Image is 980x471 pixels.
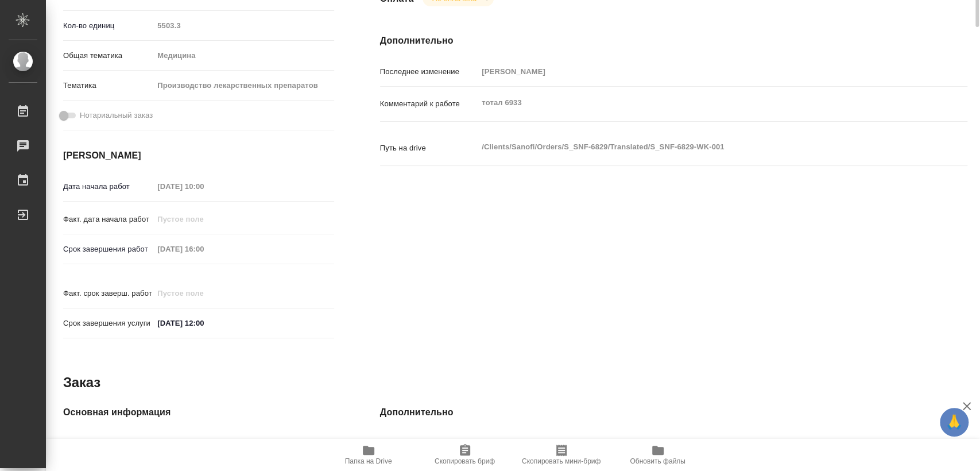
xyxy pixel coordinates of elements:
[522,457,601,465] span: Скопировать мини-бриф
[63,181,153,192] p: Дата начала работ
[417,439,513,471] button: Скопировать бриф
[380,66,478,78] p: Последнее изменение
[63,214,153,225] p: Факт. дата начала работ
[153,315,254,331] input: ✎ Введи что-нибудь
[153,17,334,34] input: Пустое поле
[478,63,918,80] input: Пустое поле
[63,149,334,163] h4: [PERSON_NAME]
[513,439,610,471] button: Скопировать мини-бриф
[345,457,392,465] span: Папка на Drive
[153,178,254,195] input: Пустое поле
[63,244,153,255] p: Срок завершения работ
[320,439,417,471] button: Папка на Drive
[63,373,100,392] h2: Заказ
[153,241,254,257] input: Пустое поле
[153,46,334,65] div: Медицина
[380,98,478,110] p: Комментарий к работе
[63,80,153,91] p: Тематика
[153,435,334,451] input: Пустое поле
[435,457,495,465] span: Скопировать бриф
[63,50,153,61] p: Общая тематика
[940,408,969,437] button: 🙏
[380,406,967,419] h4: Дополнительно
[63,20,153,32] p: Кол-во единиц
[153,285,254,302] input: Пустое поле
[610,439,706,471] button: Обновить файлы
[630,457,685,465] span: Обновить файлы
[153,211,254,227] input: Пустое поле
[380,142,478,154] p: Путь на drive
[153,76,334,95] div: Производство лекарственных препаратов
[478,93,918,113] textarea: тотал 6933
[63,406,334,419] h4: Основная информация
[380,34,967,48] h4: Дополнительно
[63,318,153,329] p: Срок завершения услуги
[478,435,918,451] input: Пустое поле
[63,288,153,299] p: Факт. срок заверш. работ
[380,438,478,449] p: Путь на drive
[944,410,964,434] span: 🙏
[478,137,918,157] textarea: /Clients/Sanofi/Orders/S_SNF-6829/Translated/S_SNF-6829-WK-001
[63,438,153,449] p: Код заказа
[80,110,153,121] span: Нотариальный заказ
